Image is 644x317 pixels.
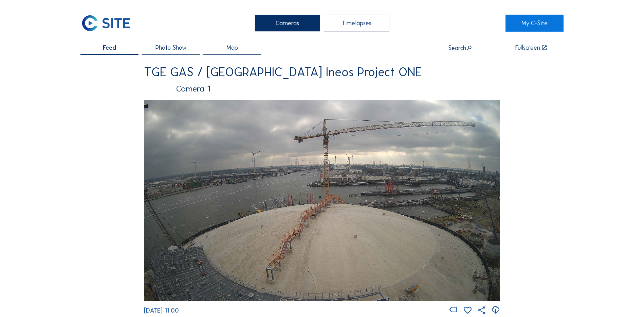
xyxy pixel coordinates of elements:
img: C-SITE Logo [80,15,131,32]
a: C-SITE Logo [80,15,139,32]
span: [DATE] 11:00 [144,307,179,314]
span: Map [226,45,238,51]
span: Photo Show [155,45,186,51]
div: Fullscreen [515,45,540,51]
div: Camera 1 [144,84,500,93]
div: TGE GAS / [GEOGRAPHIC_DATA] Ineos Project ONE [144,66,500,78]
span: Feed [103,45,116,51]
div: Timelapses [324,15,389,32]
div: Cameras [255,15,320,32]
a: My C-Site [505,15,564,32]
img: Image [144,100,500,301]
